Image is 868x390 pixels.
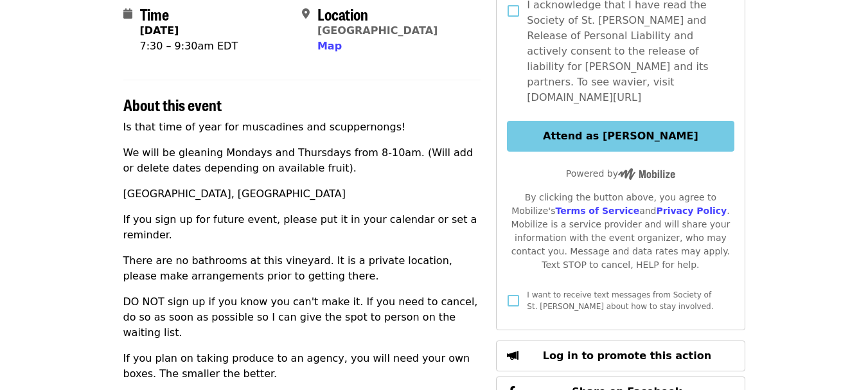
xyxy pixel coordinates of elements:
p: Is that time of year for muscadines and scuppernongs! [123,120,481,135]
button: Attend as [PERSON_NAME] [507,121,734,152]
span: Powered by [566,168,675,179]
span: I want to receive text messages from Society of St. [PERSON_NAME] about how to stay involved. [527,290,713,311]
p: DO NOT sign up if you know you can't make it. If you need to cancel, do so as soon as possible so... [123,294,481,341]
img: Powered by Mobilize [618,168,675,180]
i: map-marker-alt icon [302,8,310,20]
span: About this event [123,93,222,116]
span: Map [317,40,342,52]
p: We will be gleaning Mondays and Thursdays from 8-10am. (Will add or delete dates depending on ava... [123,145,481,176]
div: 7:30 – 9:30am EDT [140,39,238,54]
strong: [DATE] [140,24,179,37]
i: calendar icon [123,8,132,20]
a: [GEOGRAPHIC_DATA] [317,24,438,37]
button: Log in to promote this action [496,341,745,371]
p: There are no bathrooms at this vineyard. It is a private location, please make arrangements prior... [123,253,481,284]
button: Map [317,39,342,54]
span: Location [317,3,368,25]
a: Privacy Policy [656,206,727,216]
p: If you sign up for future event, please put it in your calendar or set a reminder. [123,212,481,243]
span: Log in to promote this action [543,350,711,362]
p: If you plan on taking produce to an agency, you will need your own boxes. The smaller the better. [123,351,481,382]
div: By clicking the button above, you agree to Mobilize's and . Mobilize is a service provider and wi... [507,191,734,272]
span: Time [140,3,169,25]
a: Terms of Service [555,206,639,216]
p: [GEOGRAPHIC_DATA], [GEOGRAPHIC_DATA] [123,186,481,202]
